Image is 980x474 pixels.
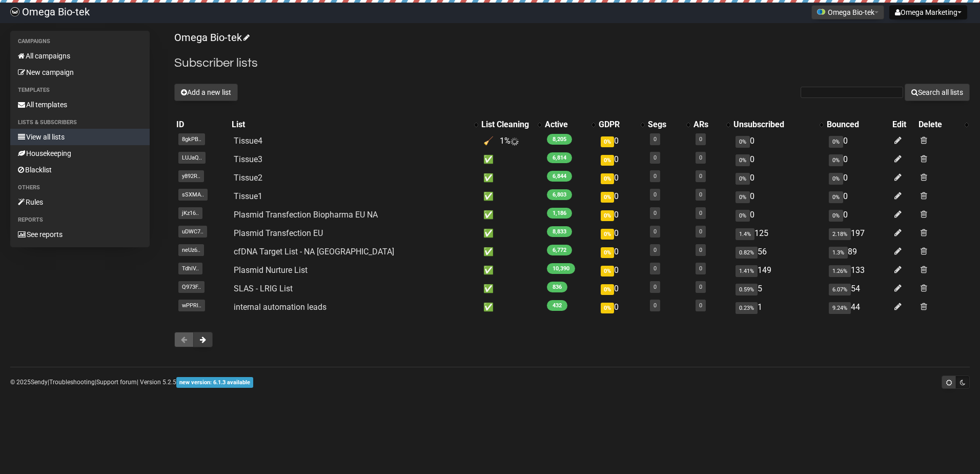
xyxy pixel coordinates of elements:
[178,170,204,182] span: y892R..
[597,206,646,224] td: 0
[601,192,614,203] span: 0%
[597,117,646,132] th: GDPR: No sort applied, activate to apply an ascending sort
[731,206,825,224] td: 0
[654,265,657,272] a: 0
[654,284,657,290] a: 0
[597,280,646,298] td: 0
[736,284,758,295] span: 0.59%
[234,284,293,293] a: SLAS - LRIG List
[731,243,825,261] td: 56
[811,5,884,19] button: Omega Bio-tek
[699,173,702,180] a: 0
[892,120,915,130] div: Edit
[829,173,843,185] span: 0%
[599,120,636,130] div: GDPR
[178,244,204,256] span: neUz6..
[96,379,137,386] a: Support forum
[646,117,691,132] th: Segs: No sort applied, activate to apply an ascending sort
[178,263,202,274] span: TdhIV..
[10,145,150,162] a: Housekeeping
[49,379,95,386] a: Troubleshooting
[234,191,262,201] a: Tissue1
[601,284,614,295] span: 0%
[825,117,890,132] th: Bounced: No sort applied, sorting is disabled
[731,280,825,298] td: 5
[479,150,543,169] td: ✅
[825,261,890,280] td: 133
[829,191,843,203] span: 0%
[178,207,202,219] span: jKz16..
[479,224,543,243] td: ✅
[10,96,150,113] a: All templates
[825,280,890,298] td: 54
[479,169,543,187] td: ✅
[601,303,614,313] span: 0%
[178,281,205,293] span: Q973F..
[731,224,825,243] td: 125
[10,7,19,16] img: 1701ad020795bef423df3e17313bb685
[597,132,646,150] td: 0
[547,245,572,255] span: 6,772
[479,187,543,206] td: ✅
[178,300,205,311] span: wPPRI..
[918,120,959,130] div: Delete
[547,152,572,163] span: 6,814
[654,228,657,235] a: 0
[10,116,150,129] li: Lists & subscribers
[547,263,575,274] span: 10,390
[890,117,917,132] th: Edit: No sort applied, sorting is disabled
[654,154,657,161] a: 0
[547,282,567,292] span: 836
[232,120,469,130] div: List
[825,150,890,169] td: 0
[601,266,614,276] span: 0%
[10,35,150,48] li: Campaigns
[174,117,230,132] th: ID: No sort applied, sorting is disabled
[234,136,262,146] a: Tissue4
[731,187,825,206] td: 0
[736,228,754,240] span: 1.4%
[545,120,586,130] div: Active
[817,8,825,16] img: favicons
[654,173,657,180] a: 0
[654,191,657,198] a: 0
[825,169,890,187] td: 0
[736,173,750,185] span: 0%
[10,226,150,243] a: See reports
[10,194,150,210] a: Rules
[699,210,702,216] a: 0
[601,173,614,184] span: 0%
[234,247,394,256] a: cfDNA Target List - NA [GEOGRAPHIC_DATA]
[10,377,253,388] p: © 2025 | | | Version 5.2.5
[174,54,970,72] h2: Subscriber lists
[654,247,657,253] a: 0
[174,31,248,44] a: Omega Bio-tek
[736,265,758,277] span: 1.41%
[654,136,657,143] a: 0
[825,298,890,317] td: 44
[230,117,479,132] th: List: No sort applied, activate to apply an ascending sort
[731,117,825,132] th: Unsubscribed: No sort applied, activate to apply an ascending sort
[597,298,646,317] td: 0
[601,247,614,258] span: 0%
[827,120,888,130] div: Bounced
[479,261,543,280] td: ✅
[731,261,825,280] td: 149
[825,224,890,243] td: 197
[731,150,825,169] td: 0
[234,210,378,220] a: Plasmid Transfection Biopharma EU NA
[731,298,825,317] td: 1
[178,189,208,201] span: sSXMA..
[601,210,614,221] span: 0%
[699,284,702,290] a: 0
[479,280,543,298] td: ✅
[31,379,48,386] a: Sendy
[889,5,967,19] button: Omega Marketing
[736,191,750,203] span: 0%
[601,229,614,240] span: 0%
[654,302,657,309] a: 0
[547,189,572,200] span: 6,803
[234,302,326,312] a: internal automation leads
[547,134,572,145] span: 8,205
[699,154,702,161] a: 0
